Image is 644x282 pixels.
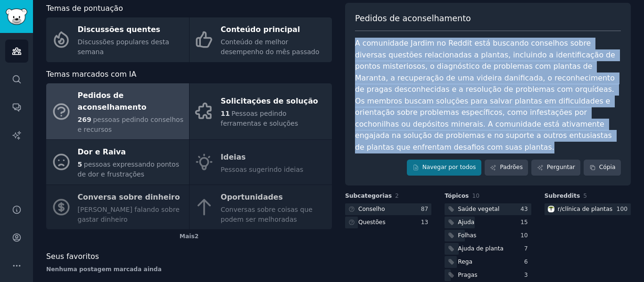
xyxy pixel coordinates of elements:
a: Saúde vegetal43 [445,203,531,215]
font: 10 [520,232,528,239]
font: Cópia [599,164,616,170]
font: 15 [520,219,528,226]
font: 10 [472,193,479,199]
font: Solicitações de solução [221,97,318,105]
a: Navegar por todos [407,160,481,176]
font: 269 [78,116,91,123]
font: Discussões populares desta semana [78,38,169,56]
font: pessoas expressando pontos de dor e frustrações [78,161,179,178]
a: Conteúdo principalConteúdo de melhor desempenho do mês passado [190,17,332,62]
font: Mais [180,233,195,240]
font: Questões [358,219,386,226]
font: Rega [458,258,472,265]
font: Conteúdo principal [221,25,300,34]
font: Subreddits [545,193,580,199]
font: 3 [524,272,528,278]
a: Questões13 [345,217,431,228]
a: Dor e Raiva5pessoas expressando pontos de dor e frustrações [46,140,189,185]
font: Pedidos de aconselhamento [78,91,147,112]
font: Dor e Raiva [78,147,126,156]
font: 13 [421,219,429,226]
a: Pragas3 [445,269,531,281]
img: Logotipo do GummySearch [6,8,27,25]
font: Conselho [358,206,385,212]
font: clínica de plantas [562,206,612,212]
a: Discussões quentesDiscussões populares desta semana [46,17,189,62]
a: Perguntar [531,160,580,176]
font: Conteúdo de melhor desempenho do mês passado [221,38,319,56]
a: Solicitações de solução11Pessoas pedindo ferramentas e soluções [190,83,332,139]
font: Navegar por todos [422,164,476,170]
font: A comunidade Jardim no Reddit está buscando conselhos sobre diversas questões relacionadas a plan... [355,39,618,152]
font: 43 [520,206,528,212]
font: 7 [524,245,528,252]
font: 2 [395,193,399,199]
font: Subcategorias [345,193,392,199]
font: Ajuda [458,219,474,226]
a: Rega6 [445,256,531,268]
button: Cópia [584,160,621,176]
font: 100 [617,206,627,212]
a: Padrões [485,160,528,176]
a: Pedidos de aconselhamento269​​pessoas pedindo conselhos e recursos [46,83,189,139]
font: Tópicos [445,193,469,199]
font: Temas de pontuação [46,4,123,13]
font: Seus favoritos [46,252,99,261]
font: Pessoas pedindo ferramentas e soluções [221,110,298,127]
font: 5 [583,193,587,199]
a: Conselho87 [345,203,431,215]
font: Perguntar [547,164,575,170]
a: Ajuda15 [445,217,531,228]
font: ​​pessoas pedindo conselhos e recursos [78,116,183,133]
font: Pedidos de aconselhamento [355,14,471,23]
font: r/ [558,206,562,212]
img: clínica de plantas [548,206,554,212]
font: Ajuda de planta [458,245,504,252]
font: Folhas [458,232,476,239]
font: Discussões quentes [78,25,160,34]
font: Pragas [458,272,477,278]
font: 87 [421,206,429,212]
a: clínica de plantasr/clínica de plantas100 [545,203,631,215]
font: Saúde vegetal [458,206,499,212]
font: 2 [195,233,199,240]
font: 11 [221,110,230,117]
font: Temas marcados com IA [46,70,136,79]
a: Ajuda de planta7 [445,243,531,255]
a: Folhas10 [445,230,531,242]
font: 6 [524,258,528,265]
font: 5 [78,161,83,168]
font: Nenhuma postagem marcada ainda [46,266,162,273]
font: Padrões [500,164,522,170]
